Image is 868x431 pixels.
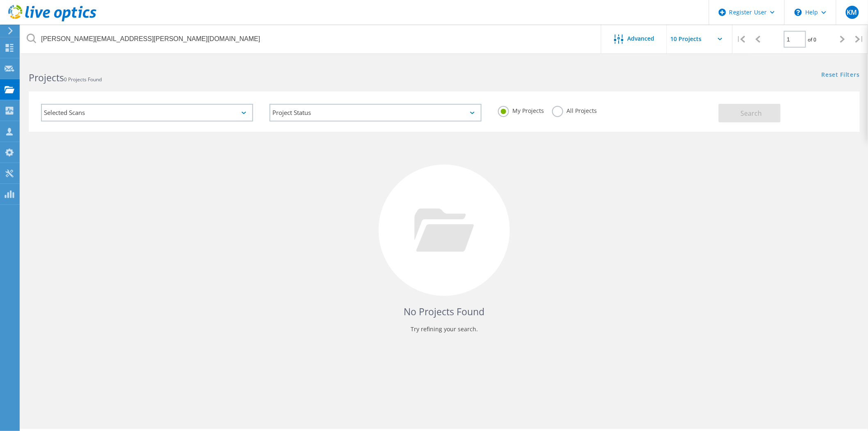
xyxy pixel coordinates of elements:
[552,106,597,114] label: All Projects
[719,104,781,122] button: Search
[847,9,857,16] span: KM
[37,323,852,336] p: Try refining your search.
[21,25,602,53] input: Search projects by name, owner, ID, company, etc
[41,104,253,122] div: Selected Scans
[8,17,96,23] a: Live Optics Dashboard
[808,36,817,43] span: of 0
[628,36,655,41] span: Advanced
[37,305,852,319] h4: No Projects Found
[851,25,868,54] div: |
[822,72,860,79] a: Reset Filters
[740,109,762,118] span: Search
[29,71,64,84] b: Projects
[64,76,102,83] span: 0 Projects Found
[270,104,482,122] div: Project Status
[498,106,544,114] label: My Projects
[733,25,749,54] div: |
[795,9,802,16] svg: \n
